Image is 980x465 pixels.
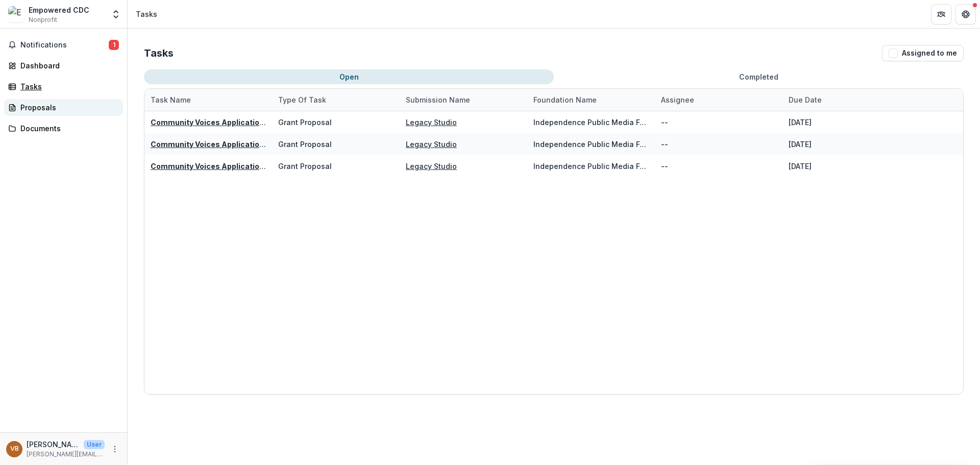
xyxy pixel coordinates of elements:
[661,117,668,128] div: --
[84,440,105,449] p: User
[4,37,123,53] button: Notifications1
[109,40,119,50] span: 1
[533,117,649,128] div: Independence Public Media Foundation
[144,89,272,111] div: Task Name
[278,161,332,172] div: Grant Proposal
[272,94,332,105] div: Type of Task
[400,89,527,111] div: Submission Name
[4,99,123,116] a: Proposals
[789,139,812,150] div: [DATE]
[527,89,655,111] div: Foundation Name
[8,6,24,22] img: Empowered CDC
[782,89,910,111] div: Due Date
[655,89,782,111] div: Assignee
[109,4,123,25] button: Open entity switcher
[151,162,304,170] a: Community Voices Application Evaluation
[789,161,812,172] div: [DATE]
[406,140,457,149] a: Legacy Studio
[400,94,476,105] div: Submission Name
[10,446,19,452] div: Vanessa Brown
[278,139,332,150] div: Grant Proposal
[144,47,174,59] h2: Tasks
[27,439,80,450] p: [PERSON_NAME]
[20,123,115,134] div: Documents
[20,81,115,92] div: Tasks
[144,69,554,84] button: Open
[27,450,105,459] p: [PERSON_NAME][EMAIL_ADDRESS][DOMAIN_NAME]
[527,94,603,105] div: Foundation Name
[20,102,115,113] div: Proposals
[109,443,121,455] button: More
[4,78,123,95] a: Tasks
[29,5,89,15] div: Empowered CDC
[144,94,197,105] div: Task Name
[789,117,812,128] div: [DATE]
[782,94,828,105] div: Due Date
[278,117,332,128] div: Grant Proposal
[554,69,964,84] button: Completed
[151,140,304,149] a: Community Voices Application Evaluation
[136,9,157,19] div: Tasks
[4,120,123,137] a: Documents
[931,4,951,25] button: Partners
[882,45,964,61] button: Assigned to me
[272,89,400,111] div: Type of Task
[4,57,123,74] a: Dashboard
[661,139,668,150] div: --
[406,118,457,127] a: Legacy Studio
[29,15,57,25] span: Nonprofit
[533,161,649,172] div: Independence Public Media Foundation
[151,118,304,127] a: Community Voices Application Evaluation
[20,41,109,50] span: Notifications
[20,60,115,71] div: Dashboard
[661,161,668,172] div: --
[955,4,976,25] button: Get Help
[655,94,700,105] div: Assignee
[406,162,457,170] a: Legacy Studio
[533,139,649,150] div: Independence Public Media Foundation
[132,7,161,21] nav: breadcrumb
